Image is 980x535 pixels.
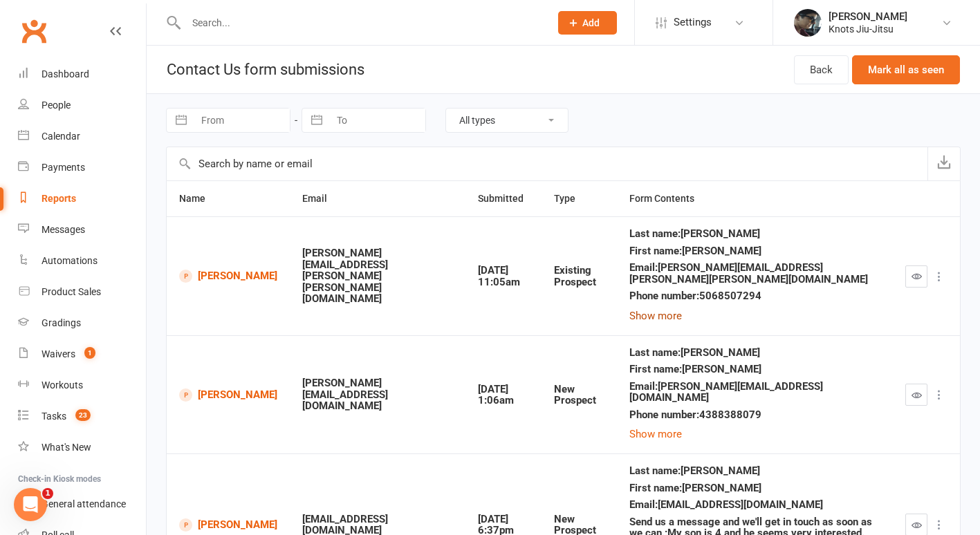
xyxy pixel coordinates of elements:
[18,432,146,463] a: What's New
[629,364,880,375] div: First name : [PERSON_NAME]
[629,308,682,324] button: Show more
[18,489,146,520] a: General attendance kiosk mode
[41,379,83,391] div: Workouts
[84,347,95,359] span: 1
[554,265,604,288] div: Existing Prospect
[478,265,530,288] div: [DATE] 11:05am
[18,121,146,152] a: Calendar
[147,46,364,93] h1: Contact Us form submissions
[18,370,146,401] a: Workouts
[558,11,617,35] button: Add
[41,255,98,266] div: Automations
[18,339,146,370] a: Waivers 1
[18,183,146,214] a: Reports
[179,388,277,402] a: [PERSON_NAME]
[629,262,880,285] div: Email : [PERSON_NAME][EMAIL_ADDRESS][PERSON_NAME][PERSON_NAME][DOMAIN_NAME]
[41,442,91,453] div: What's New
[629,409,880,421] div: Phone number : 4388388079
[41,131,80,142] div: Calendar
[629,381,880,404] div: Email : [PERSON_NAME][EMAIL_ADDRESS][DOMAIN_NAME]
[179,518,277,532] a: [PERSON_NAME]
[41,100,71,111] div: People
[329,109,425,132] input: To
[167,147,927,180] input: Search by name or email
[290,181,465,216] th: Email
[629,290,880,302] div: Phone number : 5068507294
[629,245,880,257] div: First name : [PERSON_NAME]
[18,276,146,308] a: Product Sales
[41,498,126,509] div: General attendance
[18,90,146,121] a: People
[41,193,76,204] div: Reports
[465,181,542,216] th: Submitted
[167,181,290,216] th: Name
[582,17,600,28] span: Add
[179,270,277,283] a: [PERSON_NAME]
[794,55,849,84] a: Back
[302,247,453,305] div: [PERSON_NAME][EMAIL_ADDRESS][PERSON_NAME][PERSON_NAME][DOMAIN_NAME]
[41,68,89,79] div: Dashboard
[14,488,47,521] iframe: Intercom live chat
[41,286,101,297] div: Product Sales
[41,411,66,422] div: Tasks
[629,228,880,240] div: Last name : [PERSON_NAME]
[41,317,81,328] div: Gradings
[18,214,146,245] a: Messages
[829,10,907,23] div: [PERSON_NAME]
[42,488,53,499] span: 1
[852,55,960,84] button: Mark all as seen
[17,14,51,48] a: Clubworx
[302,377,453,412] div: [PERSON_NAME][EMAIL_ADDRESS][DOMAIN_NAME]
[18,401,146,432] a: Tasks 23
[41,348,75,359] div: Waivers
[41,162,85,173] div: Payments
[554,384,604,406] div: New Prospect
[674,7,712,38] span: Settings
[75,409,91,421] span: 23
[629,499,880,511] div: Email : [EMAIL_ADDRESS][DOMAIN_NAME]
[629,347,880,359] div: Last name : [PERSON_NAME]
[617,181,893,216] th: Form Contents
[629,465,880,477] div: Last name : [PERSON_NAME]
[18,308,146,339] a: Gradings
[629,482,880,494] div: First name : [PERSON_NAME]
[18,152,146,183] a: Payments
[542,181,617,216] th: Type
[41,224,85,235] div: Messages
[794,9,822,37] img: thumb_image1614103803.png
[194,109,290,132] input: From
[18,245,146,276] a: Automations
[829,23,907,35] div: Knots Jiu-Jitsu
[478,384,530,406] div: [DATE] 1:06am
[18,59,146,90] a: Dashboard
[629,426,682,442] button: Show more
[182,13,540,32] input: Search...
